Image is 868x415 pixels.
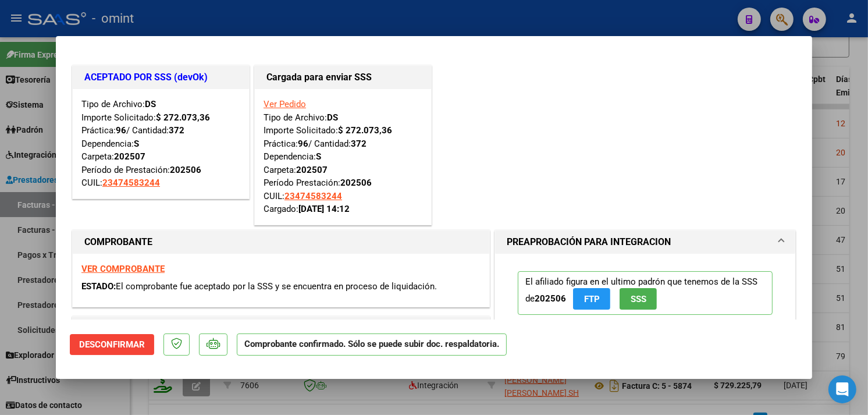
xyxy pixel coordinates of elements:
[264,99,306,109] a: Ver Pedido
[102,178,160,188] span: 23474583244
[507,235,671,249] h1: PREAPROBACIÓN PARA INTEGRACION
[573,288,610,310] button: FTP
[116,125,126,136] strong: 96
[81,281,116,292] span: ESTADO:
[327,112,338,123] strong: DS
[518,271,773,315] p: El afiliado figura en el ultimo padrón que tenemos de la SSS de
[116,281,437,292] span: El comprobante fue aceptado por la SSS y se encuentra en proceso de liquidación.
[284,191,342,201] span: 23474583244
[169,125,184,136] strong: 372
[631,294,646,304] span: SSS
[340,178,372,188] strong: 202506
[495,230,795,254] mat-expansion-panel-header: PREAPROBACIÓN PARA INTEGRACION
[264,98,422,216] div: Tipo de Archivo: Importe Solicitado: Práctica: / Cantidad: Dependencia: Carpeta: Período Prestaci...
[145,99,156,109] strong: DS
[298,204,350,214] strong: [DATE] 14:12
[79,339,145,350] span: Desconfirmar
[134,139,139,149] strong: S
[338,125,392,136] strong: $ 272.073,36
[237,334,507,356] p: Comprobante confirmado. Sólo se puede subir doc. respaldatoria.
[84,236,152,247] strong: COMPROBANTE
[170,165,201,175] strong: 202506
[620,288,657,310] button: SSS
[81,98,240,190] div: Tipo de Archivo: Importe Solicitado: Práctica: / Cantidad: Dependencia: Carpeta: Período de Prest...
[70,334,154,355] button: Desconfirmar
[535,293,566,304] strong: 202506
[81,264,165,274] a: VER COMPROBANTE
[156,112,210,123] strong: $ 272.073,36
[296,165,328,175] strong: 202507
[316,151,321,162] strong: S
[114,151,145,162] strong: 202507
[584,294,600,304] span: FTP
[266,70,419,84] h1: Cargada para enviar SSS
[351,139,367,149] strong: 372
[84,70,237,84] h1: ACEPTADO POR SSS (devOk)
[828,375,856,403] div: Open Intercom Messenger
[298,139,308,149] strong: 96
